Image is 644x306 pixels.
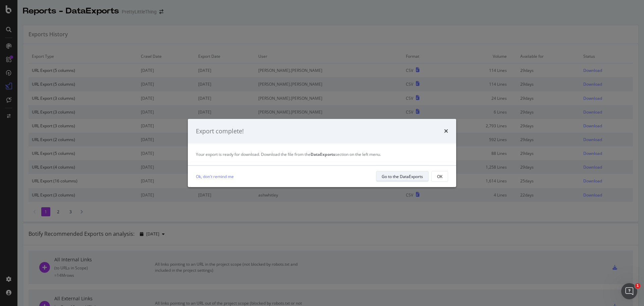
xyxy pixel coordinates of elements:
[431,171,448,182] button: OK
[437,174,442,179] div: OK
[621,283,637,299] iframe: Intercom live chat
[382,174,423,179] div: Go to the DataExports
[188,119,456,187] div: modal
[376,171,429,182] button: Go to the DataExports
[444,127,448,136] div: times
[196,151,448,157] div: Your export is ready for download. Download the file from the
[196,173,234,180] a: Ok, don't remind me
[196,127,244,136] div: Export complete!
[311,151,381,157] span: section on the left menu.
[635,283,640,289] span: 1
[311,151,335,157] strong: DataExports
